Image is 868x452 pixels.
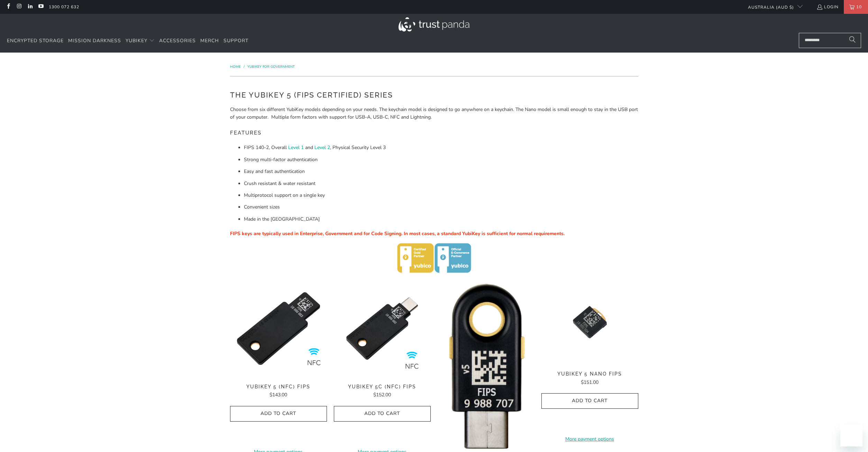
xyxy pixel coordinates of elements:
[334,280,431,377] img: YubiKey 5C NFC FIPS - Trust Panda
[844,33,861,48] button: Search
[230,280,327,377] img: YubiKey 5 NFC FIPS - Trust Panda
[16,4,22,10] a: Trust Panda Australia on Instagram
[549,398,631,404] span: Add to Cart
[223,37,248,44] span: Support
[840,424,862,446] iframe: Button to launch messaging window
[230,127,638,139] h5: Features
[159,37,196,44] span: Accessories
[68,37,121,44] span: Mission Darkness
[230,280,327,377] a: YubiKey 5 NFC FIPS - Trust Panda YubiKey 5 NFC FIPS - Trust Panda
[7,37,64,44] span: Encrypted Storage
[244,64,245,69] span: /
[126,33,155,49] summary: YubiKey
[244,192,638,199] li: Multiprotocol support on a single key
[541,435,638,443] a: More payment options
[230,64,241,69] span: Home
[5,4,11,10] a: Trust Panda Australia on Facebook
[799,33,861,48] input: Search...
[541,393,638,409] button: Add to Cart
[159,33,196,49] a: Accessories
[7,33,248,49] nav: Translation missing: en.navigation.header.main_nav
[38,4,44,10] a: Trust Panda Australia on YouTube
[7,33,64,49] a: Encrypted Storage
[49,3,79,11] a: 1300 072 632
[230,406,327,422] button: Add to Cart
[244,144,638,151] li: FIPS 140-2, Overall and , Physical Security Level 3
[230,230,565,237] span: FIPS keys are typically used in Enterprise, Government and for Code Signing. In most cases, a sta...
[288,144,304,151] a: Level 1
[230,90,638,101] h2: The YubiKey 5 (FIPS Certified) Series
[244,180,638,187] li: Crush resistant & water resistant
[341,411,423,417] span: Add to Cart
[334,384,431,399] a: YubiKey 5C (NFC) FIPS $152.00
[541,280,638,364] a: YubiKey 5 Nano FIPS - Trust Panda YubiKey 5 Nano FIPS - Trust Panda
[373,391,391,398] span: $152.00
[334,280,431,377] a: YubiKey 5C NFC FIPS - Trust Panda YubiKey 5C NFC FIPS - Trust Panda
[230,384,327,399] a: YubiKey 5 (NFC) FIPS $143.00
[230,106,638,121] p: Choose from six different YubiKey models depending on your needs. The keychain model is designed ...
[247,64,295,69] a: YubiKey for Government
[244,156,638,164] li: Strong multi-factor authentication
[541,280,638,364] img: YubiKey 5 Nano FIPS - Trust Panda
[581,379,599,386] span: $151.00
[541,371,638,377] span: YubiKey 5 Nano FIPS
[816,3,839,11] a: Login
[126,37,147,44] span: YubiKey
[230,384,327,390] span: YubiKey 5 (NFC) FIPS
[230,64,242,69] a: Home
[244,168,638,175] li: Easy and fast authentication
[200,33,219,49] a: Merch
[244,215,638,223] li: Made in the [GEOGRAPHIC_DATA]
[314,144,330,151] a: Level 2
[269,391,287,398] span: $143.00
[334,384,431,390] span: YubiKey 5C (NFC) FIPS
[244,203,638,211] li: Convenient sizes
[541,371,638,386] a: YubiKey 5 Nano FIPS $151.00
[223,33,248,49] a: Support
[68,33,121,49] a: Mission Darkness
[399,17,469,31] img: Trust Panda Australia
[237,411,320,417] span: Add to Cart
[27,4,33,10] a: Trust Panda Australia on LinkedIn
[200,37,219,44] span: Merch
[334,406,431,422] button: Add to Cart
